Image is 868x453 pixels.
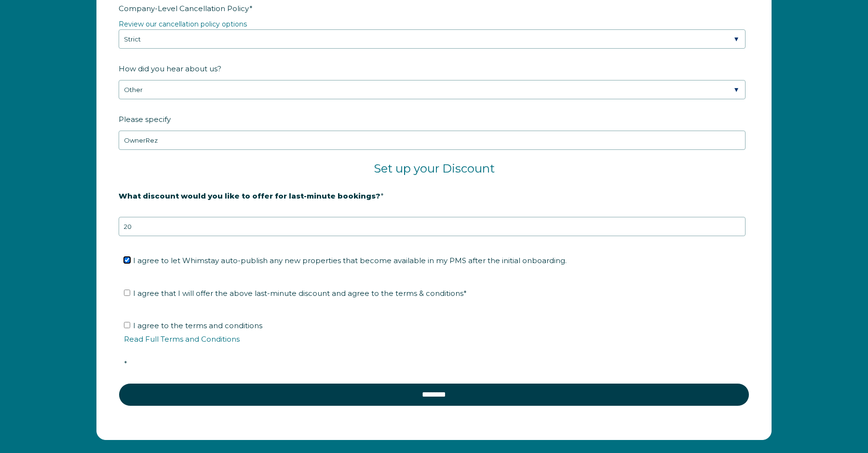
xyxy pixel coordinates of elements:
[124,334,240,344] a: Read Full Terms and Conditions
[119,61,221,76] span: How did you hear about us?
[124,290,130,296] input: I agree that I will offer the above last-minute discount and agree to the terms & conditions*
[124,257,130,263] input: I agree to let Whimstay auto-publish any new properties that become available in my PMS after the...
[133,289,467,298] span: I agree that I will offer the above last-minute discount and agree to the terms & conditions
[133,256,567,265] span: I agree to let Whimstay auto-publish any new properties that become available in my PMS after the...
[119,20,247,28] a: Review our cancellation policy options
[119,1,249,16] span: Company-Level Cancellation Policy
[119,112,171,127] span: Please specify
[124,322,130,328] input: I agree to the terms and conditionsRead Full Terms and Conditions*
[124,321,751,368] span: I agree to the terms and conditions
[119,191,380,200] strong: What discount would you like to offer for last-minute bookings?
[119,207,270,216] strong: 20% is recommended, minimum of 10%
[374,161,495,175] span: Set up your Discount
